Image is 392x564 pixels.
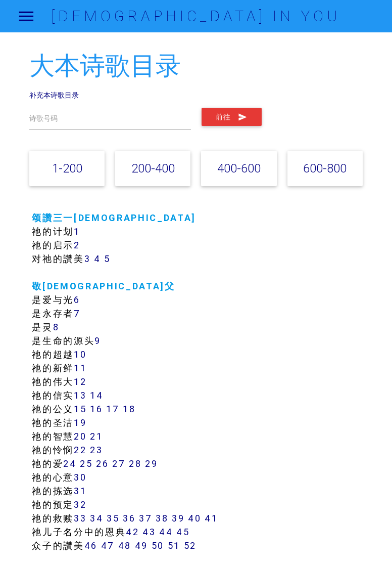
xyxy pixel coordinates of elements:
[107,512,119,524] a: 35
[142,526,156,538] a: 43
[32,212,196,224] a: 颂讚三一[DEMOGRAPHIC_DATA]
[90,444,103,456] a: 23
[123,403,135,415] a: 18
[184,540,197,551] a: 52
[29,113,58,124] label: 诗歌号码
[202,108,262,126] button: 前往
[63,458,76,469] a: 24
[156,512,168,524] a: 38
[106,403,119,415] a: 17
[104,253,111,265] a: 5
[152,540,164,551] a: 50
[74,499,86,510] a: 32
[135,540,148,551] a: 49
[131,161,175,176] a: 200-400
[74,512,86,524] a: 33
[53,321,60,333] a: 8
[84,540,97,551] a: 46
[84,253,91,265] a: 3
[188,512,201,524] a: 40
[29,52,363,80] h2: 大本诗歌目录
[129,458,141,469] a: 28
[139,512,152,524] a: 37
[90,403,103,415] a: 16
[74,471,86,483] a: 30
[74,430,86,442] a: 20
[118,540,131,551] a: 48
[101,540,115,551] a: 47
[74,417,86,428] a: 19
[74,308,81,319] a: 7
[96,458,109,469] a: 26
[159,526,173,538] a: 44
[74,226,80,237] a: 1
[29,91,79,100] a: 补充本诗歌目录
[145,458,158,469] a: 29
[205,512,218,524] a: 41
[74,485,86,497] a: 31
[90,430,103,442] a: 21
[168,540,180,551] a: 51
[74,403,86,415] a: 15
[74,294,80,306] a: 6
[74,376,86,387] a: 12
[32,280,175,292] a: 敬[DEMOGRAPHIC_DATA]父
[112,458,125,469] a: 27
[126,526,139,538] a: 42
[74,362,86,374] a: 11
[303,161,347,176] a: 600-800
[90,389,103,401] a: 14
[176,526,189,538] a: 45
[94,335,101,346] a: 9
[94,253,101,265] a: 4
[80,458,92,469] a: 25
[217,161,261,176] a: 400-600
[90,512,103,524] a: 34
[74,239,80,251] a: 2
[74,349,86,360] a: 10
[74,389,86,401] a: 13
[52,161,82,176] a: 1-200
[123,512,135,524] a: 36
[74,444,86,456] a: 22
[172,512,184,524] a: 39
